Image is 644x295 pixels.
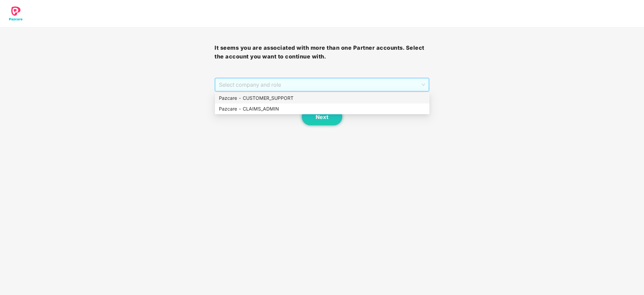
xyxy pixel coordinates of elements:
div: Pazcare - CLAIMS_ADMIN [215,103,429,114]
span: Select company and role [219,78,425,91]
div: Pazcare - CUSTOMER_SUPPORT [215,93,429,103]
div: Pazcare - CUSTOMER_SUPPORT [219,94,425,102]
button: Next [302,109,342,125]
div: Pazcare - CLAIMS_ADMIN [219,105,425,113]
h3: It seems you are associated with more than one Partner accounts. Select the account you want to c... [215,44,429,61]
span: Next [316,114,328,120]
